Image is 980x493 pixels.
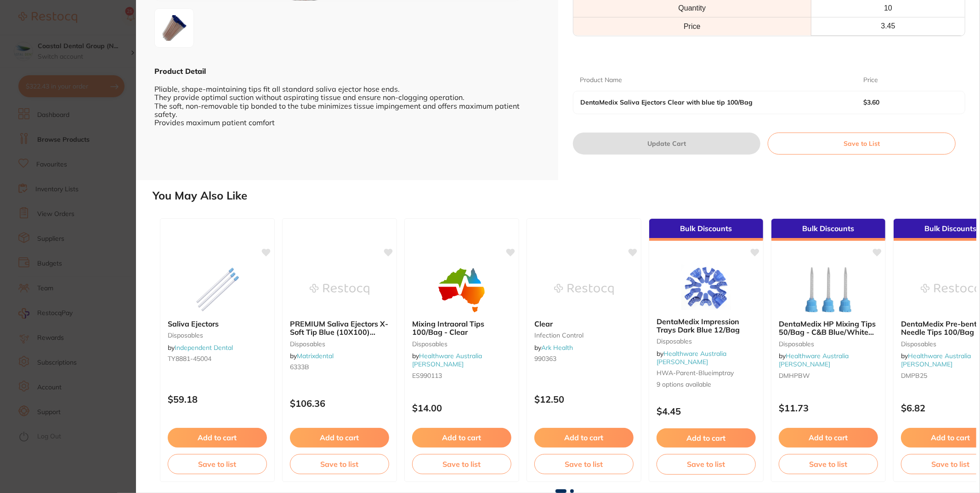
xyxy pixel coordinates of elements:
button: Add to cart [412,428,511,447]
a: Healthware Australia [PERSON_NAME] [657,349,726,366]
img: eHMucG5n [158,11,191,44]
span: 9 options available [657,380,756,389]
p: $4.45 [657,406,756,416]
button: Save to List [768,133,956,155]
img: DentaMedix HP Mixing Tips 50/Bag - C&B Blue/White (1:1) [799,266,858,312]
p: $14.00 [412,403,511,413]
b: PREMIUM Saliva Ejectors X-Soft Tip Blue (10X100) Carton [290,320,389,337]
button: Save to list [168,454,267,474]
small: Disposables [779,340,878,348]
p: Price [863,76,878,85]
span: by [168,343,233,352]
img: Mixing Intraoral Tips 100/Bag - Clear [432,266,492,312]
a: Healthware Australia [PERSON_NAME] [412,352,482,368]
small: disposables [168,332,267,339]
small: disposables [290,340,389,348]
button: Save to list [657,454,756,474]
small: Disposables [657,338,756,345]
span: by [657,349,726,366]
b: $3.60 [863,99,948,106]
a: Healthware Australia [PERSON_NAME] [779,352,849,368]
a: Matrixdental [297,352,334,360]
img: Clear [554,266,614,312]
button: Add to cart [779,428,878,447]
button: Save to list [412,454,511,474]
th: 3.45 [811,17,965,35]
small: TY8881-45004 [168,355,267,362]
p: $59.18 [168,394,267,404]
span: by [779,352,849,368]
b: Product Detail [154,66,206,76]
small: 990363 [534,355,634,362]
img: Saliva Ejectors [187,266,247,312]
button: Save to list [290,454,389,474]
p: $11.73 [779,403,878,413]
a: Independent Dental [175,343,233,352]
span: by [412,352,482,368]
small: infection control [534,332,634,339]
b: DentaMedix HP Mixing Tips 50/Bag - C&B Blue/White (1:1) [779,320,878,337]
h2: You May Also Like [153,189,976,202]
b: Clear [534,320,634,328]
span: by [534,343,573,352]
small: HWA-parent-blueimptray [657,369,756,377]
b: Mixing Intraoral Tips 100/Bag - Clear [412,320,511,337]
small: DMHPBW [779,372,878,379]
b: DentaMedix Impression Trays Dark Blue 12/Bag [657,317,756,334]
button: Add to cart [534,428,634,447]
div: Pliable, shape-maintaining tips fit all standard saliva ejector hose ends. They provide optimal s... [154,76,540,127]
button: Save to list [534,454,634,474]
small: ES990113 [412,372,511,379]
a: Ark Health [541,343,573,352]
b: Saliva Ejectors [168,320,267,328]
small: Disposables [412,340,511,348]
button: Save to list [779,454,878,474]
button: Add to cart [290,428,389,447]
b: DentaMedix Saliva Ejectors Clear with blue tip 100/Bag [581,99,835,106]
a: Healthware Australia [PERSON_NAME] [901,352,971,368]
small: 6333B [290,363,389,371]
img: DentaMedix Impression Trays Dark Blue 12/Bag [676,264,736,310]
button: Update Cart [573,133,761,155]
span: by [901,352,971,368]
div: Bulk Discounts [771,219,885,241]
div: Bulk Discounts [649,219,763,241]
button: Add to cart [657,428,756,448]
p: $106.36 [290,398,389,409]
p: Product Name [580,76,623,85]
p: $12.50 [534,394,634,404]
td: Price [573,17,811,35]
button: Add to cart [168,428,267,447]
span: by [290,352,334,360]
img: PREMIUM Saliva Ejectors X-Soft Tip Blue (10X100) Carton [310,266,369,312]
